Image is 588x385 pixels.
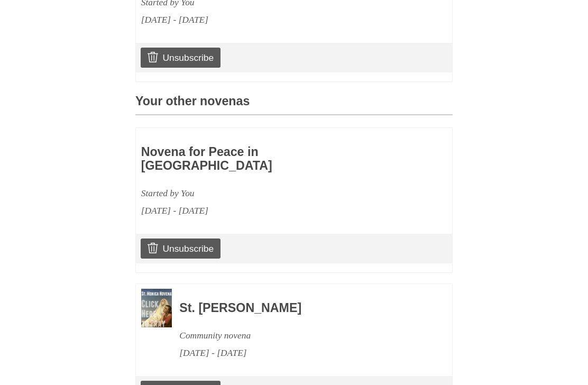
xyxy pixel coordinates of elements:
[141,185,385,203] div: Started by You
[141,12,385,29] div: [DATE] - [DATE]
[141,239,221,259] a: Unsubscribe
[141,146,385,173] h3: Novena for Peace in [GEOGRAPHIC_DATA]
[179,302,424,316] h3: St. [PERSON_NAME]
[179,327,424,345] div: Community novena
[141,48,221,68] a: Unsubscribe
[179,345,424,362] div: [DATE] - [DATE]
[141,203,385,220] div: [DATE] - [DATE]
[135,95,453,116] h3: Your other novenas
[141,289,172,328] img: Novena image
